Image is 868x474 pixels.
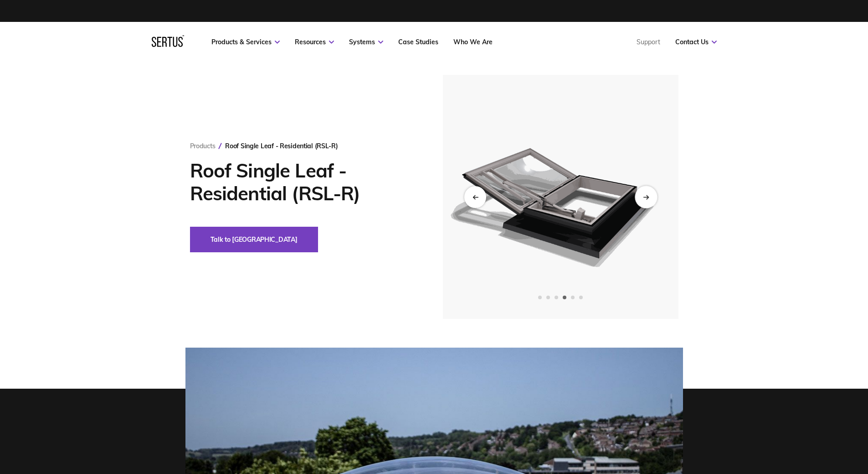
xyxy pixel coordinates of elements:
a: Case Studies [398,38,438,46]
span: Go to slide 1 [538,296,542,299]
span: Go to slide 6 [579,296,583,299]
a: Resources [295,38,334,46]
iframe: Chat Widget [704,368,868,474]
span: Go to slide 2 [546,296,550,299]
span: Go to slide 3 [555,296,558,299]
a: Who We Are [453,38,493,46]
span: Go to slide 5 [571,296,575,299]
a: Products & Services [211,38,280,46]
a: Systems [349,38,383,46]
div: Previous slide [464,186,486,208]
a: Support [637,38,660,46]
div: Next slide [635,186,657,208]
a: Products [190,142,216,150]
h1: Roof Single Leaf - Residential (RSL-R) [190,159,416,205]
button: Talk to [GEOGRAPHIC_DATA] [190,227,318,252]
a: Contact Us [675,38,717,46]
